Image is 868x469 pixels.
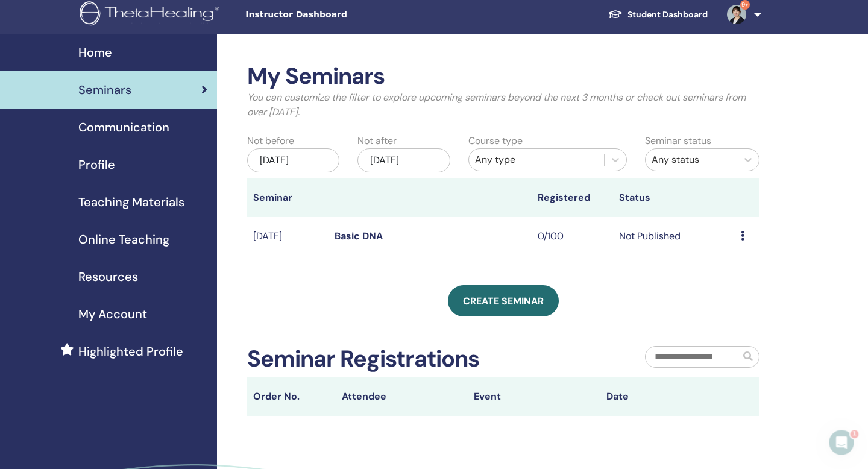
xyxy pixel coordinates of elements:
span: My Account [78,305,147,323]
td: Not Published [613,217,735,256]
label: Seminar status [645,134,711,148]
span: Create seminar [463,295,544,307]
th: Event [468,377,600,416]
td: 0/100 [532,217,613,256]
div: [DATE] [357,148,450,172]
td: [DATE] [247,217,329,256]
span: 1 [852,428,861,438]
h2: Seminar Registrations [247,345,479,373]
label: Not after [357,134,397,148]
div: Any status [652,153,731,167]
a: Create seminar [448,285,559,316]
img: logo.png [80,1,224,28]
h2: My Seminars [247,63,759,90]
div: [DATE] [247,148,339,172]
th: Registered [532,178,613,217]
th: Seminar [247,178,329,217]
img: default.jpg [727,5,746,24]
a: Student Dashboard [599,4,717,26]
div: Any type [475,153,598,167]
span: Teaching Materials [78,193,184,211]
th: Status [613,178,735,217]
th: Order No. [247,377,336,416]
label: Not before [247,134,294,148]
th: Attendee [336,377,468,416]
a: Basic DNA [335,230,383,242]
img: graduation-cap-white.svg [608,9,623,19]
label: Course type [468,134,523,148]
span: Highlighted Profile [78,342,183,360]
th: Date [600,377,733,416]
iframe: Intercom live chat [827,428,856,457]
span: Instructor Dashboard [245,8,426,21]
span: Profile [78,156,115,174]
span: Resources [78,268,138,286]
span: Home [78,43,112,61]
span: Online Teaching [78,230,169,248]
span: Seminars [78,81,131,99]
span: Communication [78,118,169,136]
p: You can customize the filter to explore upcoming seminars beyond the next 3 months or check out s... [247,90,759,119]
